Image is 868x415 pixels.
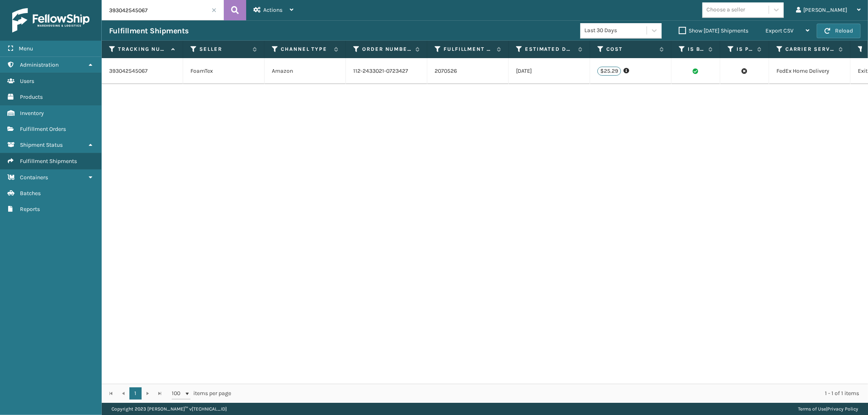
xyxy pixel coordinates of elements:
[118,46,167,53] label: Tracking Number
[688,46,704,53] label: Is Buy Shipping
[706,6,745,14] div: Choose a seller
[737,46,753,53] label: Is Prime
[20,190,41,197] span: Batches
[679,27,748,34] label: Show [DATE] Shipments
[19,45,33,52] span: Menu
[265,58,346,84] td: Amazon
[112,403,227,415] p: Copyright 2023 [PERSON_NAME]™ v [TECHNICAL_ID]
[12,8,90,33] img: logo
[597,67,621,76] p: $25.29
[525,46,574,53] label: Estimated Delivery Date
[584,26,647,35] div: Last 30 Days
[109,26,189,36] h3: Fulfillment Shipments
[20,61,59,68] span: Administration
[798,403,858,415] div: |
[509,58,590,84] td: [DATE]
[362,46,411,53] label: Order Number
[817,24,861,38] button: Reload
[765,27,794,34] span: Export CSV
[243,389,859,398] div: 1 - 1 of 1 items
[199,46,249,53] label: Seller
[20,78,34,85] span: Users
[435,67,457,75] a: 2070526
[827,406,858,412] a: Privacy Policy
[353,67,408,74] a: 112-2433021-0723427
[20,158,77,165] span: Fulfillment Shipments
[769,58,851,84] td: FedEx Home Delivery
[444,46,493,53] label: Fulfillment Order Id
[20,206,40,213] span: Reports
[785,46,835,53] label: Carrier Service
[20,93,43,100] span: Products
[20,110,44,117] span: Inventory
[20,141,63,148] span: Shipment Status
[263,7,282,13] span: Actions
[606,46,656,53] label: Cost
[20,174,48,181] span: Containers
[798,406,826,412] a: Terms of Use
[102,58,183,84] td: 393042545067
[20,126,66,133] span: Fulfillment Orders
[129,387,142,400] a: 1
[172,387,231,400] span: items per page
[281,46,330,53] label: Channel Type
[172,389,184,398] span: 100
[183,58,265,84] td: FoamTex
